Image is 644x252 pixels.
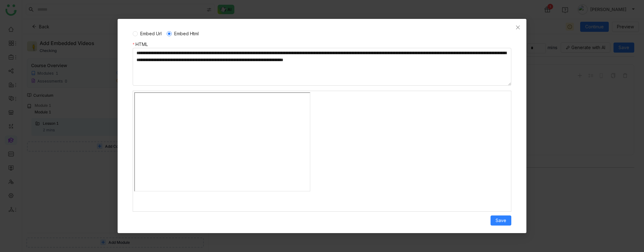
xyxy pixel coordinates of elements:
button: Close [509,19,526,36]
button: Save [491,215,511,226]
label: HTML [133,41,151,48]
span: Save [496,217,506,224]
span: Embed Html [172,30,201,37]
iframe: YouTube video player [134,92,310,192]
span: Embed Url [138,30,164,37]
